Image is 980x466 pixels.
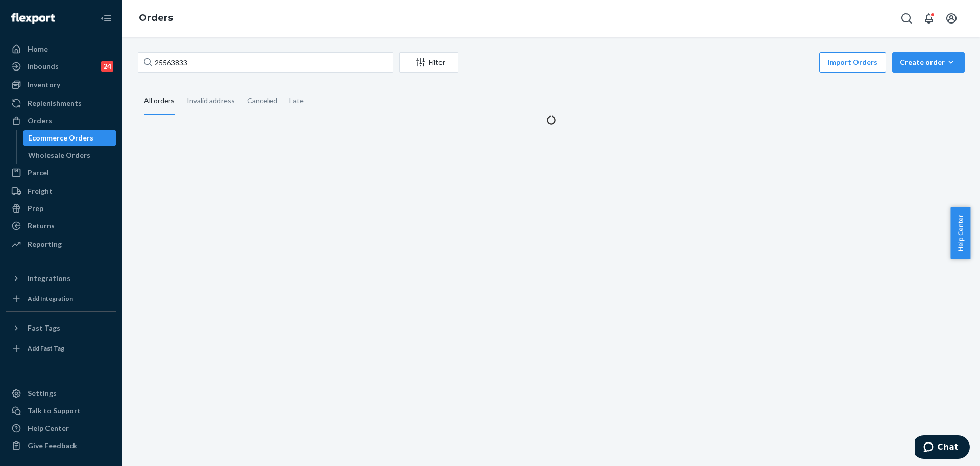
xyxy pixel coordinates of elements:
[6,112,116,129] a: Orders
[247,87,277,114] div: Canceled
[96,8,116,29] button: Close Navigation
[28,294,73,303] div: Add Integration
[6,270,116,287] button: Integrations
[819,52,886,73] button: Import Orders
[28,221,55,231] div: Returns
[6,77,116,93] a: Inventory
[28,44,48,54] div: Home
[900,57,957,67] div: Create order
[6,437,116,454] button: Give Feedback
[28,406,81,416] div: Talk to Support
[896,8,917,29] button: Open Search Box
[6,340,116,357] a: Add Fast Tag
[144,87,175,115] div: All orders
[101,61,113,72] div: 24
[28,186,53,196] div: Freight
[28,61,59,72] div: Inbounds
[28,115,52,126] div: Orders
[6,183,116,199] a: Freight
[28,239,62,249] div: Reporting
[11,13,55,24] img: Flexport logo
[28,150,90,160] div: Wholesale Orders
[28,440,77,451] div: Give Feedback
[950,207,970,259] button: Help Center
[28,133,93,143] div: Ecommerce Orders
[23,147,117,164] a: Wholesale Orders
[915,435,970,461] iframe: Opens a widget where you can chat to one of our agents
[23,130,117,146] a: Ecommerce Orders
[139,12,173,24] a: Orders
[28,388,57,399] div: Settings
[6,403,116,419] button: Talk to Support
[6,200,116,217] a: Prep
[28,168,49,178] div: Parcel
[6,291,116,307] a: Add Integration
[400,57,458,67] div: Filter
[6,236,116,252] a: Reporting
[6,385,116,402] a: Settings
[28,423,69,433] div: Help Center
[28,98,82,108] div: Replenishments
[138,52,393,73] input: Search orders
[892,52,965,73] button: Create order
[6,41,116,57] a: Home
[28,323,60,333] div: Fast Tags
[28,80,60,90] div: Inventory
[6,95,116,111] a: Replenishments
[399,52,458,73] button: Filter
[187,87,235,114] div: Invalid address
[6,420,116,436] a: Help Center
[6,58,116,75] a: Inbounds24
[6,218,116,234] a: Returns
[28,273,70,284] div: Integrations
[28,344,64,353] div: Add Fast Tag
[28,203,43,214] div: Prep
[289,87,304,114] div: Late
[6,320,116,336] button: Fast Tags
[6,165,116,181] a: Parcel
[131,4,181,33] ol: breadcrumbs
[941,8,962,29] button: Open account menu
[919,8,939,29] button: Open notifications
